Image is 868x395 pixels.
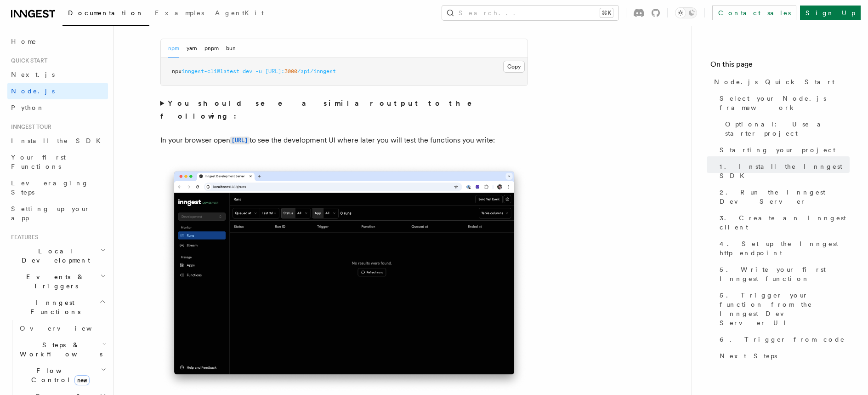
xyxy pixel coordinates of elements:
span: Documentation [68,9,144,17]
button: yarn [187,39,197,58]
span: Home [11,37,37,46]
a: Node.js Quick Start [710,74,850,90]
a: [URL] [230,136,250,144]
span: Leveraging Steps [11,179,89,196]
button: Toggle dark mode [675,7,697,18]
button: Copy [503,61,525,73]
span: Select your Node.js framework [720,94,850,112]
a: Contact sales [712,6,796,20]
span: Node.js Quick Start [714,77,834,86]
a: Install the SDK [7,132,108,149]
a: Starting your project [716,142,850,158]
span: 2. Run the Inngest Dev Server [720,188,850,206]
span: 5. Write your first Inngest function [720,265,850,283]
a: Python [7,99,108,116]
span: Inngest Functions [7,298,99,316]
a: Node.js [7,83,108,99]
a: Leveraging Steps [7,175,108,200]
span: dev [243,68,252,74]
kbd: ⌘K [600,8,613,17]
span: 6. Trigger from code [720,335,845,344]
button: Steps & Workflows [16,337,108,362]
span: AgentKit [215,9,264,17]
a: Home [7,33,108,50]
button: Events & Triggers [7,269,108,294]
a: 5. Write your first Inngest function [716,261,850,287]
span: Next.js [11,71,55,78]
span: Starting your project [720,145,835,155]
span: Examples [155,9,204,17]
button: pnpm [204,39,219,58]
button: Local Development [7,243,108,269]
button: Search...⌘K [442,6,618,20]
span: inngest-cli@latest [182,68,239,74]
h4: On this page [710,59,850,74]
span: Python [11,104,45,111]
span: /api/inngest [297,68,336,74]
a: Examples [149,3,210,25]
span: -u [255,68,262,74]
span: Steps & Workflows [16,340,102,359]
span: Optional: Use a starter project [725,120,850,138]
button: npm [168,39,179,58]
span: Your first Functions [11,154,66,170]
span: Flow Control [16,366,101,384]
span: new [74,375,90,385]
a: Overview [16,320,108,337]
span: [URL]: [265,68,284,74]
a: Select your Node.js framework [716,90,850,116]
span: 1. Install the Inngest SDK [720,162,850,180]
a: Setting up your app [7,200,108,226]
a: 5. Trigger your function from the Inngest Dev Server UI [716,287,850,331]
a: Your first Functions [7,149,108,175]
span: Next Steps [720,351,777,361]
span: 3. Create an Inngest client [720,213,850,232]
a: Optional: Use a starter project [721,116,850,142]
span: 3000 [284,68,297,74]
span: Node.js [11,87,55,95]
a: Documentation [62,3,149,26]
span: Events & Triggers [7,272,100,291]
img: Inngest Dev Server's 'Runs' tab with no data [160,162,528,393]
span: Inngest tour [7,123,51,131]
span: Quick start [7,57,47,64]
span: Features [7,234,38,241]
a: Sign Up [800,6,861,20]
span: Overview [20,325,114,332]
span: Install the SDK [11,137,106,144]
strong: You should see a similar output to the following: [160,99,485,120]
span: Setting up your app [11,205,90,222]
span: npx [172,68,182,74]
button: bun [226,39,236,58]
p: In your browser open to see the development UI where later you will test the functions you write: [160,134,528,147]
span: Local Development [7,246,100,265]
summary: You should see a similar output to the following: [160,97,528,123]
a: Next Steps [716,348,850,364]
button: Inngest Functions [7,294,108,320]
a: 2. Run the Inngest Dev Server [716,184,850,210]
a: 6. Trigger from code [716,331,850,348]
span: 4. Set up the Inngest http endpoint [720,239,850,258]
a: 1. Install the Inngest SDK [716,158,850,184]
a: Next.js [7,66,108,83]
a: 3. Create an Inngest client [716,210,850,235]
button: Flow Controlnew [16,362,108,388]
span: 5. Trigger your function from the Inngest Dev Server UI [720,291,850,327]
a: AgentKit [210,3,269,25]
a: 4. Set up the Inngest http endpoint [716,235,850,261]
code: [URL] [230,137,250,144]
